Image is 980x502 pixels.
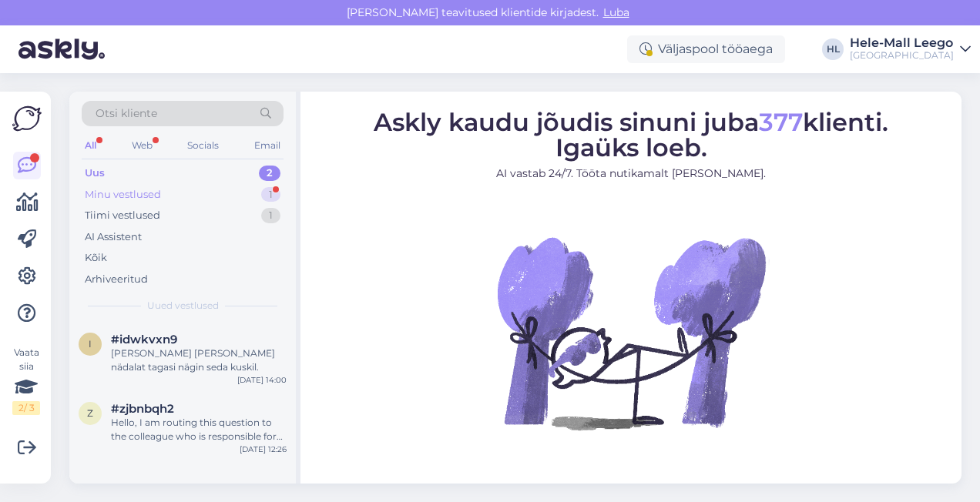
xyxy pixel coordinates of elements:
[12,346,40,415] div: Vaata siia
[184,136,222,156] div: Socials
[850,37,971,62] a: Hele-Mall Leego[GEOGRAPHIC_DATA]
[627,35,785,63] div: Väljaspool tööaega
[492,194,770,471] img: No Chat active
[111,333,177,346] span: #idwkvxn9
[850,37,954,49] div: Hele-Mall Leego
[111,346,287,374] div: [PERSON_NAME] [PERSON_NAME] nädalat tagasi nägin seda kuskil.
[147,299,219,313] span: Uued vestlused
[12,401,40,415] div: 2 / 3
[129,136,156,156] div: Web
[374,107,888,162] span: Askly kaudu jõudis sinuni juba klienti. Igaüks loeb.
[96,105,157,122] span: Otsi kliente
[261,208,280,223] div: 1
[822,38,844,60] div: HL
[85,187,161,202] div: Minu vestlused
[374,166,888,182] p: AI vastab 24/7. Tööta nutikamalt [PERSON_NAME].
[261,187,280,202] div: 1
[237,374,287,386] div: [DATE] 14:00
[850,49,954,62] div: [GEOGRAPHIC_DATA]
[759,107,803,137] span: 377
[89,338,92,350] span: i
[85,208,160,223] div: Tiimi vestlused
[251,136,284,156] div: Email
[85,229,142,245] div: AI Assistent
[111,416,287,443] div: Hello, I am routing this question to the colleague who is responsible for this topic. The reply m...
[12,104,42,133] img: Askly Logo
[111,402,174,416] span: #zjbnbqh2
[85,272,148,287] div: Arhiveeritud
[85,166,105,181] div: Uus
[85,250,107,266] div: Kõik
[87,407,93,419] span: z
[259,166,280,181] div: 2
[599,5,634,19] span: Luba
[82,136,99,156] div: All
[240,443,287,455] div: [DATE] 12:26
